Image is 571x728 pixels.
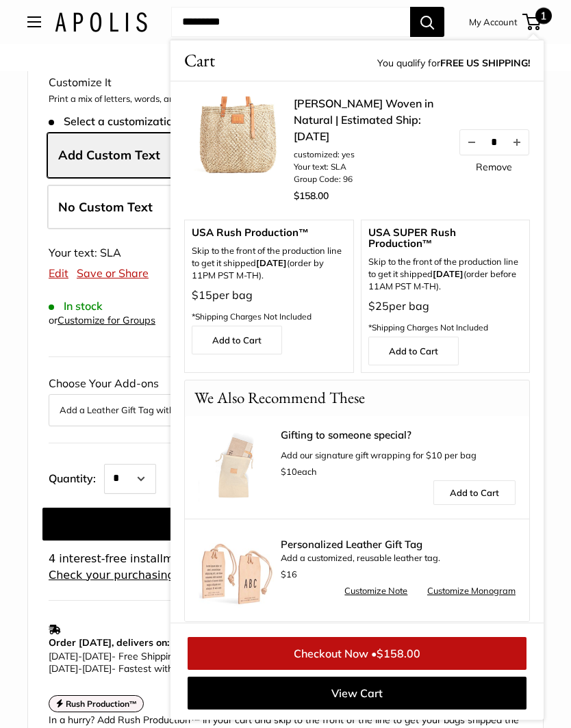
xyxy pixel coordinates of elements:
span: In stock [49,300,103,313]
button: Increase quantity by 1 [505,130,529,155]
span: [DATE] [82,662,112,675]
span: You qualify for [377,54,530,74]
span: $15 [192,288,212,302]
a: Customize Note [344,583,407,599]
b: [DATE] [256,257,287,268]
p: per bag [368,296,523,337]
a: View Cart [188,677,526,710]
button: Search [410,7,444,37]
img: Apolis [55,12,147,32]
div: Customize It [49,73,522,93]
li: Group Code: 96 [294,173,444,185]
li: Your text: SLA [294,161,444,173]
span: 1 [535,8,552,24]
span: $10 [281,466,297,477]
li: customized: yes [294,148,444,161]
p: - Free Shipping + [49,650,516,675]
a: Gifting to someone special? [281,430,516,441]
span: [DATE] [49,662,78,675]
a: My Account [469,14,518,30]
a: Checkout Now •$158.00 [188,637,526,670]
span: - [78,650,82,662]
span: Select a customization option [49,115,214,128]
div: Add our signature gift wrapping for $10 per bag [281,430,516,480]
span: *Shipping Charges Not Included [368,322,488,333]
a: [PERSON_NAME] Woven in Natural | Estimated Ship: [DATE] [294,95,444,144]
a: Customize for Groups [58,314,155,326]
input: Quantity [483,136,505,148]
button: Open menu [27,16,41,27]
span: $25 [368,299,389,313]
img: Apolis Signature Gift Wrapping [199,430,274,505]
strong: Order [DATE], delivers on: [49,636,169,649]
a: 1 [524,14,541,30]
p: We Also Recommend These [185,380,375,415]
span: Your text: SLA [49,246,121,259]
button: Add to cart [42,508,529,541]
div: Choose Your Add-ons [49,374,522,426]
span: [DATE] [82,650,112,662]
span: - Fastest with Rush Production™ [49,662,258,675]
a: Customize Monogram [427,583,516,599]
span: USA Rush Production™ [192,227,346,238]
label: Quantity: [49,460,104,494]
span: [DATE] [49,650,78,662]
span: $16 [281,569,297,580]
span: $158.00 [294,190,329,202]
span: Personalized Leather Gift Tag [281,539,516,550]
span: $158.00 [377,647,420,660]
img: Luggage Tag [199,532,274,608]
span: Add Custom Text [58,147,160,163]
span: No Custom Text [58,199,153,215]
span: *Shipping Charges Not Included [192,311,312,322]
p: Skip to the front of the production line to get it shipped (order by 11PM PST M-TH). [192,245,346,282]
span: Cart [184,47,215,74]
a: Remove [476,162,512,172]
button: Decrease quantity by 1 [460,130,483,155]
input: Search... [171,7,410,37]
p: Print a mix of letters, words, and numbers to make it unmistakably yours. [49,92,522,106]
span: - [78,662,82,675]
label: Add Custom Text [47,133,525,178]
div: or [49,311,155,330]
label: Leave Blank [47,185,525,230]
span: each [281,466,317,477]
strong: [DATE] [433,268,464,279]
a: Add to Cart [433,480,516,505]
p: per bag [192,285,346,326]
strong: FREE US SHIPPING! [440,57,530,69]
a: Add to Cart [192,326,282,354]
div: Add a customized, reusable leather tag. [281,539,516,583]
a: Edit [49,266,68,280]
button: Add a Leather Gift Tag with Note [60,402,511,418]
span: USA SUPER Rush Production™ [368,227,523,249]
a: Add to Cart [368,337,459,365]
span: Skip to the front of the production line to get it shipped (order before 11AM PST M-TH). [368,256,523,293]
a: Save or Share [77,266,149,280]
strong: Rush Production™ [66,699,138,709]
